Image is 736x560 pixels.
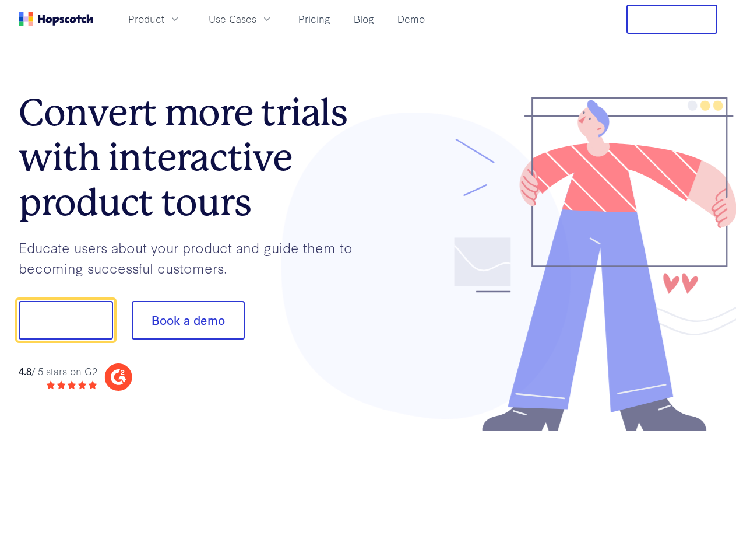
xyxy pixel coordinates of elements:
[128,12,164,26] span: Product
[19,90,368,225] h1: Convert more trials with interactive product tours
[209,12,256,26] span: Use Cases
[19,364,31,377] strong: 4.8
[19,301,113,339] button: Show me!
[626,5,717,34] button: Free Trial
[121,9,188,29] button: Product
[19,12,93,26] a: Home
[294,9,335,29] a: Pricing
[202,9,280,29] button: Use Cases
[349,9,379,29] a: Blog
[19,364,97,379] div: / 5 stars on G2
[19,237,368,278] p: Educate users about your product and guide them to becoming successful customers.
[393,9,429,29] a: Demo
[132,301,245,339] button: Book a demo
